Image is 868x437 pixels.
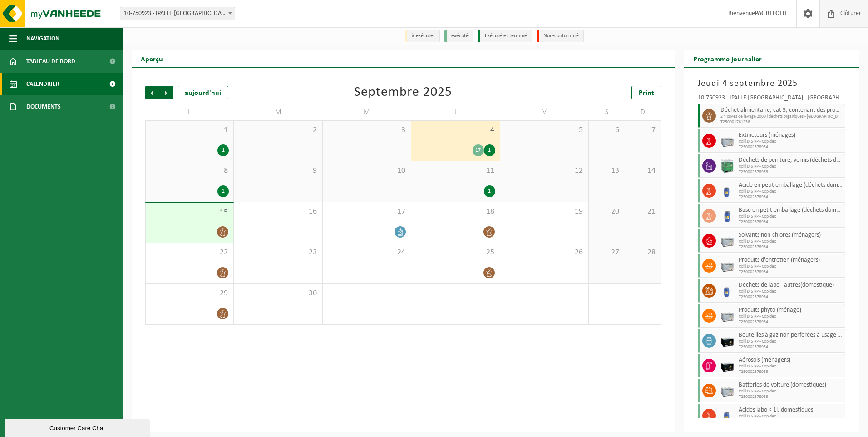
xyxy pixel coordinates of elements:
span: Acide en petit emballage (déchets domestiques) [739,182,843,189]
img: PB-HB-1400-HPE-GN-11 [720,159,734,174]
div: Septembre 2025 [354,86,452,99]
span: 24 [327,248,406,258]
span: Calendrier [26,73,59,95]
img: PB-LB-0680-HPE-BK-11 [720,359,734,372]
span: T250002578953 [739,369,843,375]
span: Colli DIS RP - Copidec [739,214,843,219]
span: Produits phyto (ménage) [739,307,843,314]
span: Colli DIS RP - Copidec [739,189,843,194]
strong: PAC BELOEIL [755,10,787,17]
span: 3 [327,125,406,135]
span: Colli DIS RP - Copidec [739,139,843,144]
span: T250002578954 [739,269,843,275]
span: Documents [26,95,61,118]
span: 28 [630,248,656,258]
span: 23 [238,248,317,258]
span: Déchets de peinture, vernis (déchets domestiques) [739,157,843,164]
img: PB-LB-0680-HPE-GY-11 [720,134,734,148]
li: Non-conformité [537,30,584,42]
span: 17 [327,207,406,217]
span: 30 [238,288,317,298]
img: LP-OT-00060-HPE-21 [720,284,734,298]
span: Tableau de bord [26,50,75,73]
span: T250002578954 [739,294,843,300]
span: 1 [150,125,229,135]
img: PB-LB-0680-HPE-GY-11 [720,309,734,323]
span: 19 [505,207,584,217]
td: L [145,104,234,120]
span: 5 [505,125,584,135]
li: Exécuté et terminé [478,30,532,42]
span: 27 [593,248,620,258]
span: 9 [238,166,317,176]
span: T250002578954 [739,244,843,250]
span: 22 [150,248,229,258]
li: exécuté [444,30,473,42]
img: LP-OT-00060-HPE-21 [720,184,734,198]
td: M [323,104,411,120]
span: 8 [150,166,229,176]
div: 17 [473,144,484,156]
div: 1 [484,185,495,197]
span: Colli DIS RP - Copidec [739,414,843,419]
div: 2 [217,185,229,197]
div: 1 [484,144,495,156]
span: Déchet alimentaire, cat 3, contenant des produits d'origine animale, emballage synthétique [720,107,843,114]
span: Acides labo < 1l, domestiques [739,407,843,414]
span: 2 * cuves de levage 2000 l déchets organiques - [GEOGRAPHIC_DATA] [720,114,843,119]
span: Suivant [159,86,173,99]
div: 1 [217,144,229,156]
img: PB-LB-0680-HPE-GY-11 [720,234,734,248]
span: 2 [238,125,317,135]
span: Dechets de labo - autres(domestique) [739,282,843,289]
span: Print [639,89,654,97]
span: Colli DIS RP - Copidec [739,389,843,394]
span: T250002578954 [739,319,843,325]
span: T250002578954 [739,194,843,200]
span: 10-750923 - IPALLE BELOEIL - BELOEIL [120,7,235,20]
span: Colli DIS RP - Copidec [739,289,843,294]
h3: Jeudi 4 septembre 2025 [698,77,846,90]
span: T250002578954 [739,144,843,150]
span: T250002578953 [739,169,843,175]
span: Colli DIS RP - Copidec [739,264,843,269]
td: V [500,104,589,120]
span: Aérosols (ménagers) [739,357,843,364]
td: S [589,104,625,120]
span: 4 [416,125,495,135]
a: Print [631,86,661,99]
span: 10 [327,166,406,176]
div: 10-750923 - IPALLE [GEOGRAPHIC_DATA] - [GEOGRAPHIC_DATA] [698,95,846,104]
span: 29 [150,288,229,298]
li: à exécuter [405,30,440,42]
span: 21 [630,207,656,217]
span: T250002578954 [739,219,843,225]
td: M [234,104,322,120]
span: 6 [593,125,620,135]
td: J [411,104,500,120]
span: 25 [416,248,495,258]
span: 10-750923 - IPALLE BELOEIL - BELOEIL [120,7,235,20]
h2: Programme journalier [684,50,771,67]
span: 16 [238,207,317,217]
span: 20 [593,207,620,217]
span: Navigation [26,27,59,50]
span: 12 [505,166,584,176]
span: Bouteilles à gaz non perforées à usage unique (domestique) [739,332,843,339]
img: LP-OT-00060-HPE-21 [720,409,734,422]
span: 11 [416,166,495,176]
span: 14 [630,166,656,176]
span: 26 [505,248,584,258]
img: PB-OT-0120-HPE-00-02 [720,209,734,223]
img: PB-LB-0680-HPE-BK-11 [720,334,734,348]
span: Produits d'entretien (ménagers) [739,257,843,264]
img: PB-LB-0680-HPE-GY-11 [720,259,734,273]
span: 7 [630,125,656,135]
span: Batteries de voiture (domestiques) [739,382,843,389]
span: Colli DIS RP - Copidec [739,239,843,244]
span: T250001761256 [720,119,843,125]
iframe: chat widget [5,417,152,437]
span: T250002578953 [739,394,843,400]
span: 18 [416,207,495,217]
